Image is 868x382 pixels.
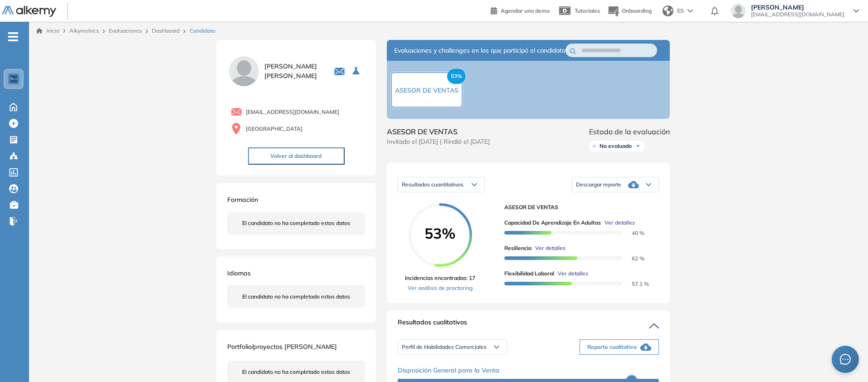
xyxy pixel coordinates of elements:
a: Evaluaciones [109,27,142,34]
img: https://assets.alkemy.org/workspaces/1802/d452bae4-97f6-47ab-b3bf-1c40240bc960.jpg [10,75,17,83]
span: Portfolio/proyectos [PERSON_NAME] [227,343,337,351]
span: Perfil de Habilidades Comerciales [402,343,487,351]
button: Ver detalles [554,269,588,278]
span: Formación [227,196,258,204]
span: Descargar reporte [576,181,621,188]
span: message [839,353,851,365]
img: Ícono de flecha [635,143,641,149]
button: Onboarding [607,1,652,21]
span: ASESOR DE VENTAS [387,126,490,137]
span: Resultados cualitativos [398,318,467,332]
span: El candidato no ha completado estos datos [242,219,350,227]
span: 53% [447,68,466,84]
span: Candidato [190,27,215,35]
img: PROFILE_MENU_LOGO_USER [227,54,261,88]
span: [EMAIL_ADDRESS][DOMAIN_NAME] [246,108,339,116]
span: [PERSON_NAME] [751,4,844,11]
span: Flexibilidad Laboral [504,269,554,278]
span: No evaluado [600,142,632,150]
span: Tutoriales [575,7,600,14]
span: ES [677,7,684,15]
span: [GEOGRAPHIC_DATA] [246,125,302,133]
span: Invitado el [DATE] | Rindió el [DATE] [387,137,490,147]
span: [PERSON_NAME] [PERSON_NAME] [264,62,323,81]
button: Volver al dashboard [248,147,345,165]
span: Ver detalles [558,269,588,278]
i: - [8,36,18,38]
img: arrow [688,9,693,13]
span: Resiliencia [504,244,532,252]
a: Inicio [36,27,59,35]
a: Agendar una demo [491,5,550,15]
span: 57.1 % [621,280,649,287]
span: 62 % [621,255,644,262]
img: world [663,5,673,16]
span: 53% [409,226,472,240]
button: Seleccione la evaluación activa [349,63,365,79]
span: Disposición General para la Venta [398,366,499,375]
span: Capacidad de Aprendizaje en Adultos [504,219,601,227]
span: El candidato no ha completado estos datos [242,293,350,301]
span: Ver detalles [535,244,566,252]
span: Alkymetrics [69,27,99,34]
span: Ver detalles [605,219,635,227]
span: Incidencias encontradas: 17 [405,274,475,282]
a: Dashboard [152,27,180,34]
span: Idiomas [227,269,251,277]
a: Ver análisis de proctoring [405,284,475,292]
span: ASESOR DE VENTAS [395,86,458,94]
button: Ver detalles [601,219,635,227]
img: Logo [2,6,56,17]
button: Ver detalles [532,244,566,252]
span: Estado de la evaluación [589,126,670,137]
button: Reporte cualitativo [580,339,659,355]
span: [EMAIL_ADDRESS][DOMAIN_NAME] [751,11,844,18]
span: Evaluaciones y challenges en los que participó el candidato [394,46,566,55]
span: Onboarding [622,7,652,14]
span: Resultados cuantitativos [402,181,463,188]
span: El candidato no ha completado estos datos [242,368,350,376]
span: ASESOR DE VENTAS [504,203,652,211]
span: Agendar una demo [501,7,550,14]
span: Reporte cualitativo [587,343,637,351]
span: 40 % [621,230,644,236]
